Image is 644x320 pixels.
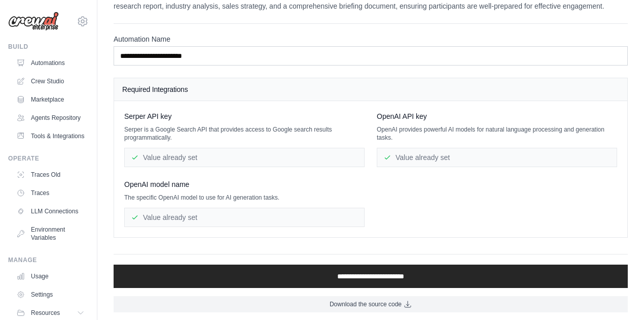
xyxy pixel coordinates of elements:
div: Value already set [124,148,365,167]
p: Serper is a Google Search API that provides access to Google search results programmatically. [124,125,365,142]
iframe: Chat Widget [593,271,644,320]
div: Value already set [377,148,617,167]
p: The specific OpenAI model to use for AI generation tasks. [124,194,365,202]
a: Settings [12,286,89,303]
a: Automations [12,55,89,71]
a: Traces Old [12,167,89,183]
a: Environment Variables [12,221,89,246]
span: OpenAI model name [124,179,189,189]
div: Widget de chat [593,271,644,320]
h4: Required Integrations [122,84,619,94]
div: Operate [8,154,89,163]
span: Serper API key [124,111,171,121]
span: Download the source code [330,300,402,308]
p: OpenAI provides powerful AI models for natural language processing and generation tasks. [377,125,617,142]
a: Traces [12,185,89,201]
img: Logo [8,12,59,31]
a: Marketplace [12,91,89,108]
a: Usage [12,268,89,284]
div: Value already set [124,208,365,227]
div: Manage [8,256,89,264]
span: Resources [31,309,60,317]
a: Tools & Integrations [12,128,89,144]
div: Build [8,43,89,51]
a: LLM Connections [12,203,89,219]
label: Automation Name [114,34,628,44]
span: OpenAI API key [377,111,427,121]
a: Agents Repository [12,110,89,126]
a: Crew Studio [12,73,89,89]
a: Download the source code [114,296,628,312]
